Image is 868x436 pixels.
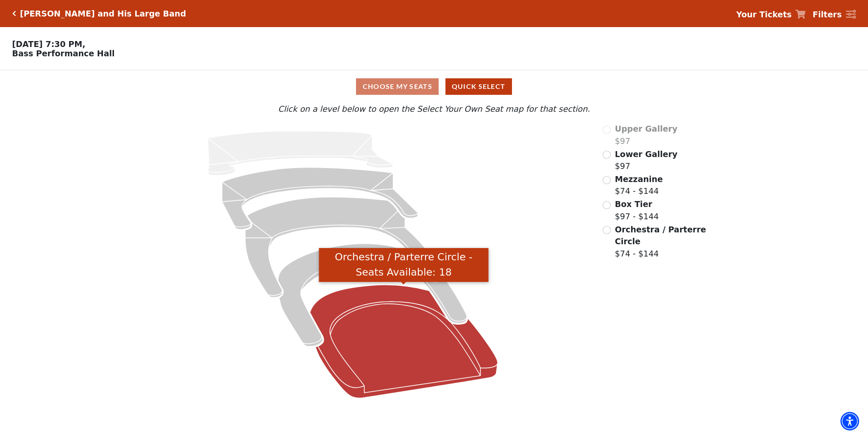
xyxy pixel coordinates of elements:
strong: Your Tickets [736,10,792,19]
span: Box Tier [615,199,652,209]
input: Mezzanine$74 - $144 [603,176,611,184]
label: $74 - $144 [615,224,707,260]
label: $97 [615,148,678,172]
h5: [PERSON_NAME] and His Large Band [20,9,186,19]
label: $97 [615,123,678,147]
button: Quick Select [445,78,512,95]
strong: Filters [812,10,842,19]
span: Mezzanine [615,174,663,184]
label: $97 - $144 [615,198,659,222]
a: Click here to go back to filters [12,11,16,17]
p: Click on a level below to open the Select Your Own Seat map for that section. [114,103,754,115]
path: Upper Gallery - Seats Available: 0 [208,131,393,176]
div: Accessibility Menu [840,412,859,430]
a: Filters [812,8,856,21]
input: Lower Gallery$97 [603,151,611,159]
input: Orchestra / Parterre Circle$74 - $144 [603,226,611,234]
path: Lower Gallery - Seats Available: 208 [222,168,418,230]
span: Orchestra / Parterre Circle [615,225,706,246]
span: Upper Gallery [615,124,678,133]
input: Box Tier$97 - $144 [603,201,611,209]
div: Orchestra / Parterre Circle - Seats Available: 18 [319,248,489,282]
path: Orchestra / Parterre Circle - Seats Available: 18 [310,285,498,398]
a: Your Tickets [736,8,806,21]
span: Lower Gallery [615,149,678,159]
label: $74 - $144 [615,173,663,197]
